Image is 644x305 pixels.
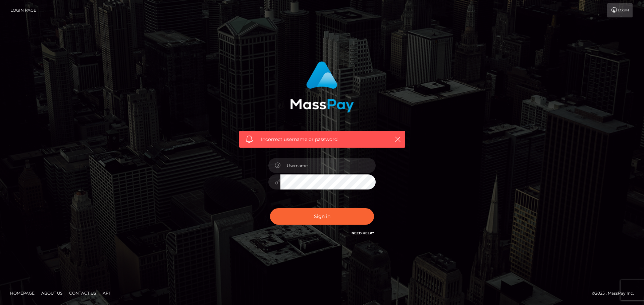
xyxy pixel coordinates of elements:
[39,288,65,298] a: About Us
[10,3,36,17] a: Login Page
[66,288,99,298] a: Contact Us
[100,288,113,298] a: API
[290,61,354,112] img: MassPay Login
[592,290,639,297] div: © 2025 , MassPay Inc.
[607,3,633,17] a: Login
[7,288,37,298] a: Homepage
[261,136,383,143] span: Incorrect username or password.
[270,208,374,225] button: Sign in
[280,158,376,173] input: Username...
[352,231,374,235] a: Need Help?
